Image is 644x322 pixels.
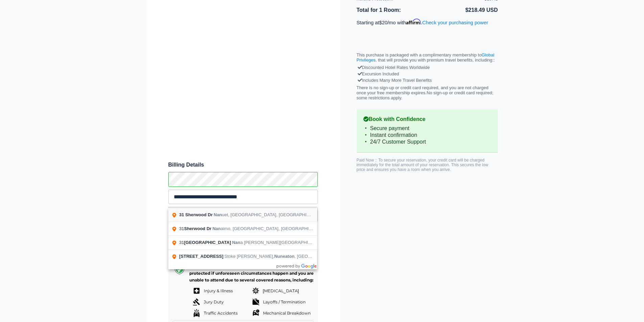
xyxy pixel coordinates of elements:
span: uet, [GEOGRAPHIC_DATA], [GEOGRAPHIC_DATA] [214,212,325,217]
a: Global Privileges [357,52,495,63]
li: Instant confirmation [363,132,491,139]
b: Book with Confidence [363,116,491,122]
li: $218.49 USD [427,6,498,15]
div: Excursion Included [358,71,496,77]
span: Nan [212,226,221,231]
span: $20 [379,20,388,25]
li: Secure payment [363,125,491,132]
span: Billing Details [168,162,318,168]
span: 31 [179,226,212,231]
span: Nan [232,240,240,245]
span: Nan [214,212,222,217]
span: 31 [179,212,184,217]
div: Includes Many More Travel Benefits [358,77,496,83]
div: Discounted Hotel Rates Worldwide [358,64,496,71]
span: aimo, [GEOGRAPHIC_DATA], [GEOGRAPHIC_DATA] [212,226,327,231]
span: [STREET_ADDRESS] [179,254,223,259]
span: 31 [179,240,232,245]
p: There is no sign-up or credit card required, and you are not charged once your free membership ex... [357,85,498,100]
span: Stoke [PERSON_NAME], , [GEOGRAPHIC_DATA] [224,254,343,259]
a: Check your purchasing power - Learn more about Affirm Financing (opens in modal) [422,20,488,25]
span: Sherwood Dr [185,212,213,217]
span: Nuneaton [274,254,294,259]
span: Sherwood Dr [184,226,211,231]
li: 24/7 Customer Support [363,139,491,145]
span: [GEOGRAPHIC_DATA] [184,240,231,245]
iframe: PayPal Message 1 [357,31,498,38]
p: Starting at /mo with . [357,19,498,25]
span: No sign-up or credit card required; some restrictions apply. [357,90,494,100]
li: Total for 1 Room: [357,6,427,15]
span: Affirm [406,19,421,25]
span: Paid Now :: To secure your reservation, your credit card will be charged immediately for the tota... [357,158,488,172]
p: This purchase is packaged with a complimentary membership to , that will provide you with premium... [357,52,498,63]
span: a [PERSON_NAME][GEOGRAPHIC_DATA], [GEOGRAPHIC_DATA] [232,240,374,245]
